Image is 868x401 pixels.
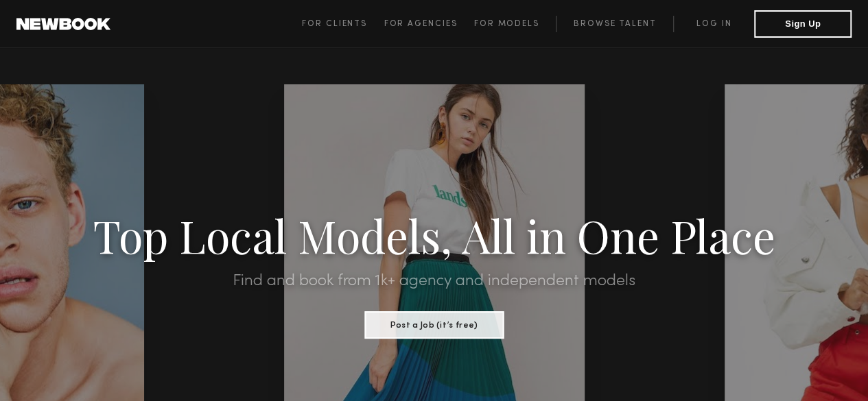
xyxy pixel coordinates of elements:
[384,16,473,32] a: For Agencies
[65,273,803,289] h2: Find and book from 1k+ agency and independent models
[754,10,852,38] button: Sign Up
[556,16,673,32] a: Browse Talent
[364,311,504,339] button: Post a Job (it’s free)
[474,16,556,32] a: For Models
[302,20,367,28] span: For Clients
[364,316,504,331] a: Post a Job (it’s free)
[384,20,457,28] span: For Agencies
[673,16,754,32] a: Log in
[65,214,803,256] h1: Top Local Models, All in One Place
[302,16,384,32] a: For Clients
[474,20,539,28] span: For Models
